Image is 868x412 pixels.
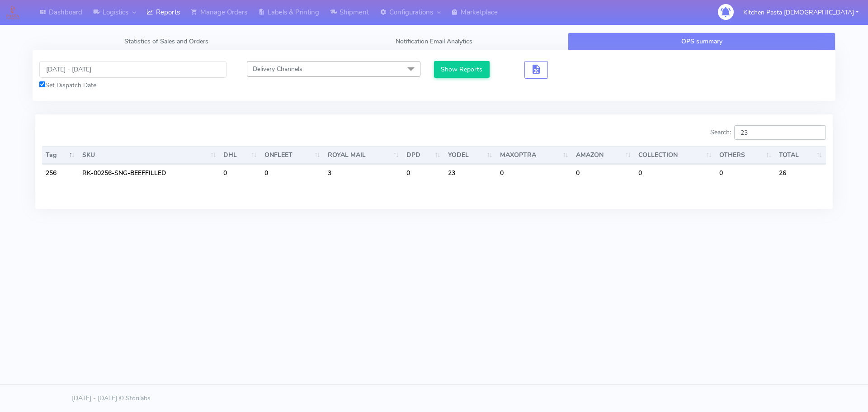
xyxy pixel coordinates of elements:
th: COLLECTION : activate to sort column ascending [635,146,716,164]
td: 0 [220,164,260,181]
ul: Tabs [33,33,835,50]
label: Search: [710,125,826,140]
td: 0 [261,164,324,181]
button: Kitchen Pasta [DEMOGRAPHIC_DATA] [736,3,865,22]
th: OTHERS : activate to sort column ascending [716,146,775,164]
span: Notification Email Analytics [396,37,472,46]
th: AMAZON : activate to sort column ascending [572,146,635,164]
td: 0 [572,164,635,181]
th: SKU: activate to sort column ascending [79,146,220,164]
th: DHL : activate to sort column ascending [220,146,260,164]
td: 0 [496,164,572,181]
span: OPS summary [681,37,722,46]
th: YODEL : activate to sort column ascending [444,146,496,164]
td: 0 [635,164,716,181]
th: TOTAL : activate to sort column ascending [775,146,826,164]
th: ONFLEET : activate to sort column ascending [261,146,324,164]
td: 0 [716,164,775,181]
th: DPD : activate to sort column ascending [403,146,444,164]
td: 256 [42,164,79,181]
input: Pick the Daterange [39,61,226,78]
span: Statistics of Sales and Orders [124,37,208,46]
th: MAXOPTRA : activate to sort column ascending [496,146,572,164]
button: Show Reports [434,61,490,78]
td: 0 [403,164,444,181]
span: Delivery Channels [253,65,302,73]
td: 26 [775,164,826,181]
input: Search: [734,125,826,140]
th: Tag: activate to sort column descending [42,146,79,164]
td: 23 [444,164,496,181]
div: Set Dispatch Date [39,81,226,90]
th: ROYAL MAIL : activate to sort column ascending [324,146,403,164]
td: 3 [324,164,403,181]
td: RK-00256-SNG-BEEFFILLED [79,164,220,181]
